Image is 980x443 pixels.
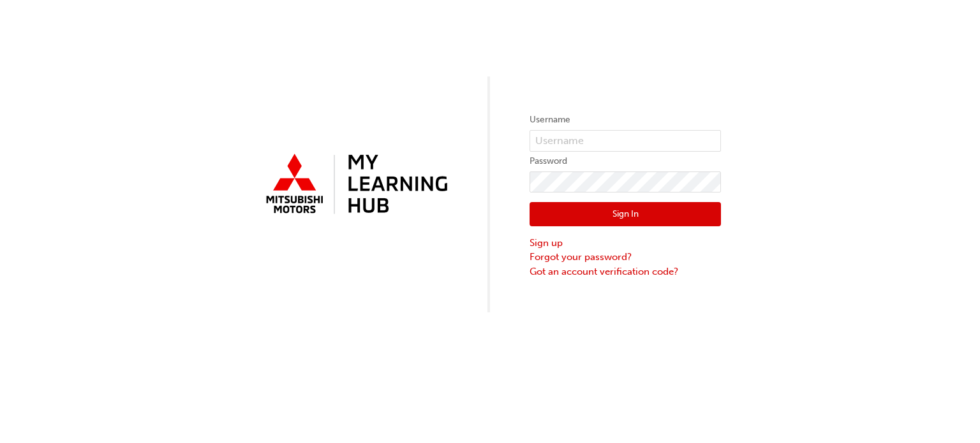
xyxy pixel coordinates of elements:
label: Password [530,154,721,169]
a: Got an account verification code? [530,265,721,279]
a: Forgot your password? [530,250,721,265]
label: Username [530,112,721,127]
img: mmal [259,149,450,221]
button: Sign In [530,202,721,226]
input: Username [530,130,721,152]
a: Sign up [530,236,721,251]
